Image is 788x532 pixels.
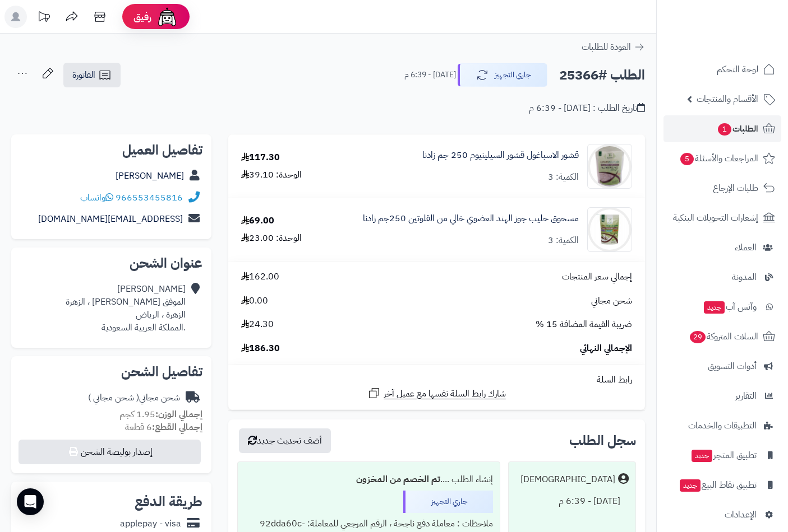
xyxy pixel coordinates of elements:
a: [PERSON_NAME] [116,169,184,183]
span: المدونة [732,269,757,285]
a: العودة للطلبات [582,40,645,54]
a: [EMAIL_ADDRESS][DOMAIN_NAME] [38,212,183,226]
a: المدونة [663,264,781,291]
a: إشعارات التحويلات البنكية [663,204,781,231]
span: إشعارات التحويلات البنكية [673,210,758,226]
a: العملاء [663,234,781,261]
h2: الطلب #25366 [559,64,645,87]
img: logo-2.png [712,30,777,54]
div: 69.00 [241,214,274,227]
div: [DATE] - 6:39 م [515,491,629,512]
span: تطبيق نقاط البيع [679,477,757,493]
div: الوحدة: 39.10 [241,169,302,181]
a: شارك رابط السلة نفسها مع عميل آخر [367,386,506,400]
span: طلبات الإرجاع [713,180,758,196]
img: ai-face.png [156,6,178,28]
div: [PERSON_NAME] الموفق [PERSON_NAME] ، الزهرة الزهرة ، الرياض .المملكة العربية السعودية [66,283,186,334]
div: applepay - visa [120,517,181,530]
span: العملاء [735,240,757,255]
button: إصدار بوليصة الشحن [19,440,201,464]
div: تاريخ الطلب : [DATE] - 6:39 م [529,102,645,115]
span: شارك رابط السلة نفسها مع عميل آخر [384,388,506,400]
span: إجمالي سعر المنتجات [562,270,632,283]
div: شحن مجاني [88,391,180,404]
a: السلات المتروكة29 [663,323,781,350]
a: المراجعات والأسئلة5 [663,145,781,172]
div: [DEMOGRAPHIC_DATA] [520,473,615,486]
img: 1724446273-%D9%85%D8%B3%D8%AD%D9%88%D9%82%20%D8%AD%D9%84%D9%8A%D8%A8%20%D8%AC%D9%88%D8%B2%20%D8%A... [588,207,632,252]
span: أدوات التسويق [708,358,757,374]
h2: تفاصيل الشحن [20,365,202,379]
span: التطبيقات والخدمات [688,418,757,433]
img: 1689601357-%D8%AA%D9%86%D8%B2%D9%8A%D9%84%20(9)-90x90.png [588,144,632,189]
div: رابط السلة [233,374,640,386]
button: أضف تحديث جديد [239,428,331,453]
span: 5 [680,153,694,165]
a: تطبيق المتجرجديد [663,442,781,469]
span: تطبيق المتجر [690,447,757,463]
small: [DATE] - 6:39 م [404,69,456,81]
span: رفيق [133,10,151,24]
a: قشور الاسباغول قشور السيلينيوم 250 جم زادنا [422,149,579,162]
a: الطلبات1 [663,115,781,142]
small: 6 قطعة [125,421,202,434]
span: 29 [690,331,706,343]
a: التقارير [663,382,781,409]
span: التقارير [735,388,757,404]
a: وآتس آبجديد [663,293,781,320]
strong: إجمالي الوزن: [155,408,202,421]
span: المراجعات والأسئلة [679,151,758,166]
div: الكمية: 3 [548,234,579,247]
div: الوحدة: 23.00 [241,232,302,245]
span: 186.30 [241,342,280,355]
a: واتساب [80,191,113,204]
span: ( شحن مجاني ) [88,391,139,404]
a: مسحوق حليب جوز الهند العضوي خالي من القلوتين 250جم زادنا [363,212,579,225]
span: 1 [718,123,731,136]
a: لوحة التحكم [663,56,781,83]
span: 24.30 [241,318,274,331]
div: إنشاء الطلب .... [245,469,493,491]
a: الفاتورة [63,63,121,87]
strong: إجمالي القطع: [152,421,202,434]
a: تطبيق نقاط البيعجديد [663,472,781,498]
a: التطبيقات والخدمات [663,412,781,439]
a: أدوات التسويق [663,353,781,380]
a: طلبات الإرجاع [663,175,781,202]
h2: تفاصيل العميل [20,143,202,157]
div: Open Intercom Messenger [17,488,44,515]
b: تم الخصم من المخزون [356,473,440,486]
span: ضريبة القيمة المضافة 15 % [536,318,632,331]
span: 0.00 [241,295,268,307]
span: السلات المتروكة [689,329,758,344]
h3: سجل الطلب [569,434,636,447]
div: 117.30 [241,151,280,164]
span: لوحة التحكم [717,62,758,77]
button: جاري التجهيز [458,63,547,87]
div: جاري التجهيز [403,491,493,513]
span: الإجمالي النهائي [580,342,632,355]
span: الإعدادات [725,507,757,522]
span: الطلبات [717,121,758,137]
span: وآتس آب [703,299,757,315]
a: 966553455816 [116,191,183,204]
span: شحن مجاني [591,295,632,307]
span: العودة للطلبات [582,40,631,54]
span: الفاتورة [72,68,95,82]
span: 162.00 [241,270,279,283]
small: 1.95 كجم [119,408,202,421]
a: الإعدادات [663,501,781,528]
div: الكمية: 3 [548,171,579,184]
span: جديد [704,301,725,314]
h2: طريقة الدفع [135,495,202,508]
a: تحديثات المنصة [30,6,58,31]
h2: عنوان الشحن [20,256,202,270]
span: الأقسام والمنتجات [697,91,758,107]
span: جديد [692,450,712,462]
span: جديد [680,479,701,492]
